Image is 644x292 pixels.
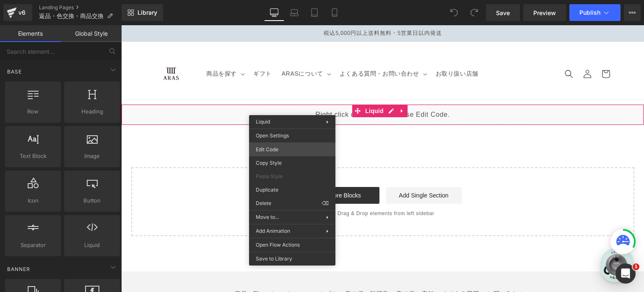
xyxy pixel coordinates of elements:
[130,210,140,216] span: 設定
[8,152,58,160] span: Text Block
[8,107,58,116] span: Row
[132,45,151,52] span: ギフト
[325,4,345,21] a: Mobile
[218,45,298,52] span: よくある質問・お問い合わせ
[256,132,329,139] span: Open Settings
[138,9,157,16] span: Library
[8,241,58,250] span: Separator
[264,4,284,21] a: Desktop
[446,4,462,21] button: Undo
[147,261,177,276] a: ジャーナル
[85,45,116,52] span: 商品を探す
[314,45,357,52] span: お取り扱い店舗
[615,263,636,284] iframe: Intercom live chat
[256,241,329,249] span: Open Flow Actions
[8,196,58,205] span: Icon
[523,4,566,21] a: Preview
[276,261,313,276] a: 取り扱い店舗
[579,9,600,16] span: Publish
[569,4,621,21] button: Publish
[67,107,117,116] span: Heading
[61,25,122,42] a: Global Style
[275,79,286,92] a: Expand / Collapse
[633,263,639,270] span: 1
[256,213,326,221] span: Move to...
[256,159,329,167] span: Copy Style
[213,39,309,57] summary: よくある質問・お問い合わせ
[21,210,36,216] span: ホーム
[265,162,340,179] a: Add Single Section
[225,261,267,276] a: 取り扱い説明書
[466,4,483,21] button: Redo
[80,39,127,57] summary: 商品を探す
[6,265,31,273] span: Banner
[183,162,258,179] a: Explore Blocks
[624,4,641,21] button: More
[156,39,213,57] summary: ARASについて
[496,8,510,17] span: Save
[203,4,321,11] span: 税込5,000円以上送料無料・5営業日以内発送
[3,197,55,218] a: ホーム
[256,146,329,153] span: Edit Code
[256,173,329,180] span: Paste Style
[67,196,117,205] span: Button
[28,31,72,66] a: ARAS
[31,34,69,63] img: ARAS
[3,4,32,21] a: v6
[67,241,117,250] span: Liquid
[39,4,122,11] a: Landing Pages
[309,39,362,57] a: お取り扱い店舗
[256,255,329,263] span: Save to Library
[23,185,500,191] p: or Drag & Drop elements from left sidebar
[439,39,457,58] summary: 検索
[256,200,322,207] span: Delete
[256,227,326,235] span: Add Animation
[284,4,304,21] a: Laptop
[127,39,156,57] a: ギフト
[533,8,556,17] span: Preview
[256,118,270,125] span: Liquid
[322,200,329,207] span: ⌫
[72,210,92,217] span: チャット
[17,7,27,18] div: v6
[256,186,329,194] span: Duplicate
[55,197,108,218] a: チャット
[161,45,202,52] span: ARASについて
[366,261,403,276] a: お問い合わせ
[108,197,161,218] a: 設定
[122,4,163,21] a: New Library
[6,68,23,76] span: Base
[321,261,358,276] a: よくある質問
[186,261,216,276] a: コンセプト
[242,79,265,92] span: Liquid
[67,152,117,160] span: Image
[39,13,104,19] span: 返品・色交換・商品交換
[114,263,138,276] a: 商品一覧
[304,4,325,21] a: Tablet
